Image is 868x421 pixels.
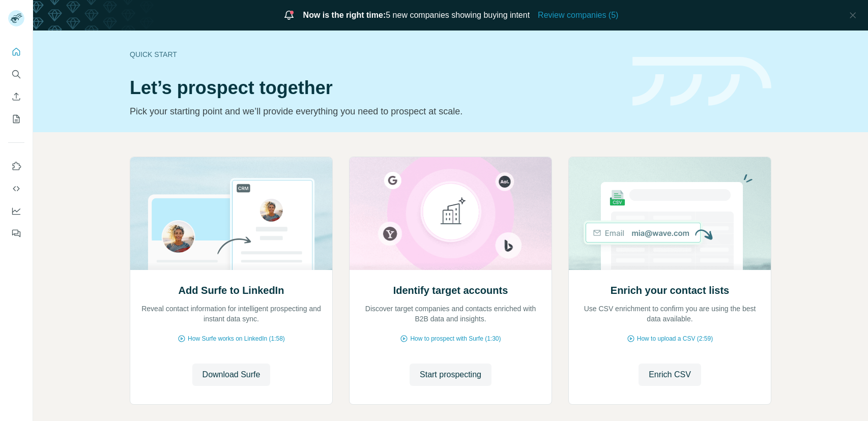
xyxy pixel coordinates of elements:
button: Download Surfe [192,364,271,386]
span: Start prospecting [420,369,481,381]
span: How to prospect with Surfe (1:30) [410,334,501,343]
span: Now is the right time: [303,11,386,19]
h2: Add Surfe to LinkedIn [179,283,284,297]
h2: Identify target accounts [393,283,508,297]
button: My lists [8,110,24,128]
button: Enrich CSV [639,364,701,386]
button: Use Surfe on LinkedIn [8,157,24,175]
h2: Enrich your contact lists [611,283,729,297]
img: banner [632,57,771,106]
span: Enrich CSV [649,369,691,381]
img: Enrich your contact lists [568,157,771,270]
p: Reveal contact information for intelligent prospecting and instant data sync. [140,304,322,324]
button: Quick start [8,43,24,61]
button: Feedback [8,224,24,243]
p: Use CSV enrichment to confirm you are using the best data available. [579,304,761,324]
span: How to upload a CSV (2:59) [637,334,713,343]
span: 5 new companies showing buying intent [303,9,530,21]
img: Identify target accounts [349,157,552,270]
button: Use Surfe API [8,179,24,198]
h1: Let’s prospect together [130,78,620,98]
p: Discover target companies and contacts enriched with B2B data and insights. [360,304,541,324]
p: Pick your starting point and we’ll provide everything you need to prospect at scale. [130,104,620,118]
button: Dashboard [8,202,24,220]
button: Search [8,65,24,83]
img: Add Surfe to LinkedIn [130,157,333,270]
div: Quick start [130,49,620,59]
span: Download Surfe [202,369,261,381]
span: How Surfe works on LinkedIn (1:58) [188,334,285,343]
button: Start prospecting [410,364,491,386]
button: Review companies (5) [538,9,618,21]
button: Enrich CSV [8,87,24,106]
